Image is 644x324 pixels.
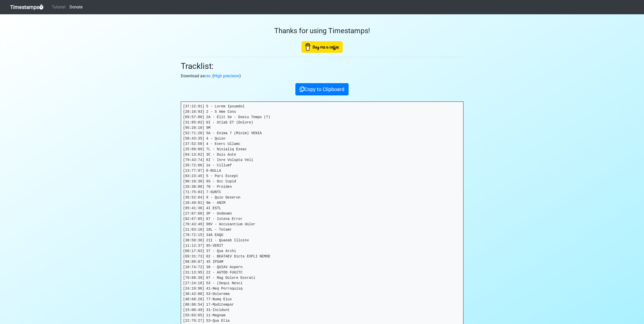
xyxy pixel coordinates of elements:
h3: Thanks for using Timestamps! [181,27,463,35]
a: csv [204,73,210,78]
a: Timestamps [10,2,44,12]
a: Donate [67,2,85,12]
h2: Tracklist: [181,61,463,71]
p: Download as . ( ) [181,73,463,79]
img: Buy Me A Coffee [302,41,343,53]
a: High precision [214,73,239,78]
a: Tutorial [50,2,67,12]
button: Copy to Clipboard [295,83,349,95]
